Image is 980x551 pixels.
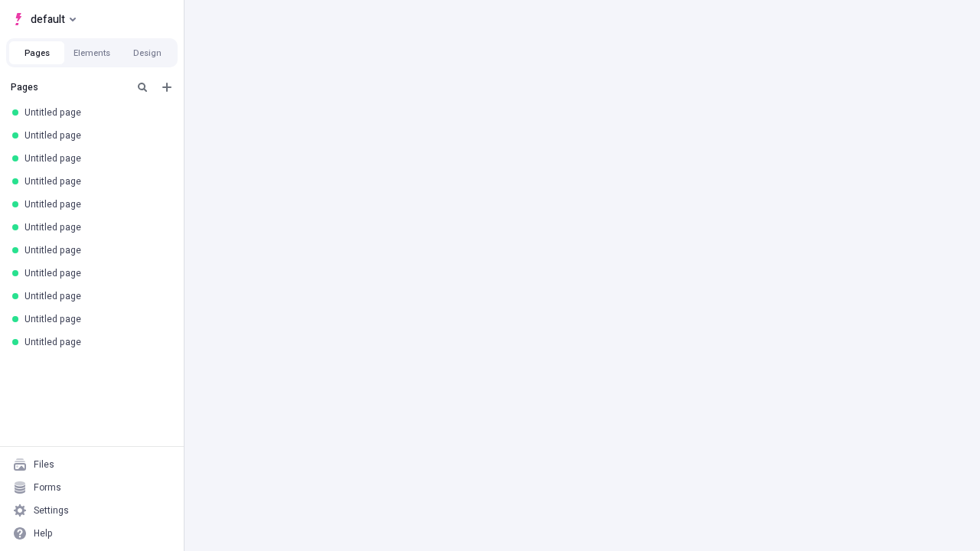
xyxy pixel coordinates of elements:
div: Untitled page [24,129,165,142]
div: Files [34,458,54,471]
div: Untitled page [24,221,165,233]
button: Elements [64,41,119,64]
div: Untitled page [24,313,165,325]
div: Pages [11,81,127,93]
div: Untitled page [24,152,165,165]
button: Design [119,41,175,64]
div: Untitled page [24,290,165,302]
div: Untitled page [24,336,165,348]
div: Settings [34,504,69,517]
div: Untitled page [24,244,165,256]
button: Add new [158,78,176,96]
div: Untitled page [24,198,165,210]
div: Forms [34,481,61,494]
div: Help [34,527,53,540]
button: Select site [6,8,82,31]
span: default [31,10,65,28]
button: Pages [9,41,64,64]
div: Untitled page [24,267,165,279]
div: Untitled page [24,175,165,187]
div: Untitled page [24,106,165,119]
